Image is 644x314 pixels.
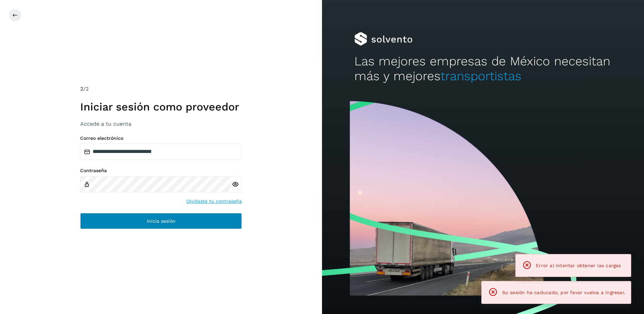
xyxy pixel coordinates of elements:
[80,135,242,141] label: Correo electrónico
[80,121,242,127] h3: Accede a tu cuenta
[80,168,242,174] label: Contraseña
[80,86,83,92] span: 2
[147,219,175,223] span: Inicia sesión
[354,54,612,84] h2: Las mejores empresas de México necesitan más y mejores
[502,290,625,295] span: Su sesión ha caducado, por favor vuelva a ingresar.
[186,198,242,205] a: Olvidaste tu contraseña
[80,85,242,93] div: /2
[441,69,521,83] span: transportistas
[80,213,242,229] button: Inicia sesión
[80,100,242,113] h1: Iniciar sesión como proveedor
[536,263,621,268] span: Error al intentar obtener las cargas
